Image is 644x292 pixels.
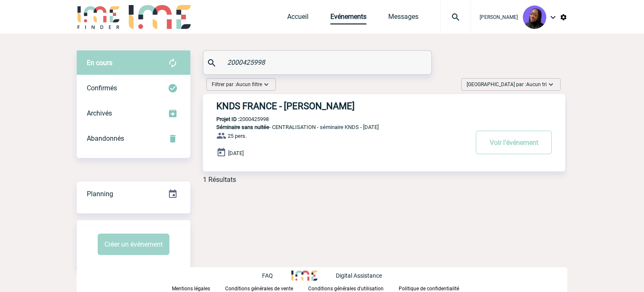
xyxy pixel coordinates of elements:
p: Digital Assistance [336,272,382,279]
span: En cours [87,59,112,67]
a: Evénements [330,13,366,24]
p: Politique de confidentialité [399,286,459,292]
div: 1 Résultats [203,176,236,184]
span: 25 pers. [228,133,247,139]
img: 131349-0.png [523,5,546,29]
span: Abandonnés [87,134,124,142]
a: KNDS FRANCE - [PERSON_NAME] [203,101,565,111]
span: [DATE] [228,150,244,156]
p: - CENTRALISATION - séminaire KNDS - [DATE] [203,124,468,130]
span: Séminaire sans nuitée [216,124,269,130]
span: Confirmés [87,84,117,92]
input: Rechercher un événement par son nom [225,56,412,68]
a: Accueil [287,13,309,24]
img: http://www.idealmeetingsevents.fr/ [291,271,317,281]
div: Retrouvez ici tous les événements que vous avez décidé d'archiver [77,101,190,126]
p: Conditions générales de vente [225,286,293,292]
p: Conditions générales d'utilisation [308,286,384,292]
a: Conditions générales d'utilisation [308,284,399,292]
p: FAQ [262,272,273,279]
img: baseline_expand_more_white_24dp-b.png [547,80,555,89]
img: baseline_expand_more_white_24dp-b.png [262,80,270,89]
span: Planning [87,190,113,198]
a: Conditions générales de vente [225,284,308,292]
div: Retrouvez ici tous vos événements organisés par date et état d'avancement [77,182,190,207]
h3: KNDS FRANCE - [PERSON_NAME] [216,101,468,111]
a: Mentions légales [172,284,225,292]
a: Messages [388,13,418,24]
span: Aucun filtre [236,82,262,87]
span: Archivés [87,109,112,117]
p: 2000425998 [203,116,269,122]
div: Retrouvez ici tous vos évènements avant confirmation [77,50,190,76]
button: Voir l'événement [476,131,552,154]
b: Projet ID : [216,116,239,122]
a: Planning [77,181,190,206]
span: [GEOGRAPHIC_DATA] par : [467,80,547,89]
span: Aucun tri [526,82,547,87]
a: FAQ [262,271,291,279]
span: Filtrer par : [212,80,262,89]
button: Créer un événement [98,234,169,255]
img: IME-Finder [77,5,120,29]
p: Mentions légales [172,286,210,292]
a: Politique de confidentialité [399,284,473,292]
span: [PERSON_NAME] [480,14,518,20]
div: Retrouvez ici tous vos événements annulés [77,126,190,151]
